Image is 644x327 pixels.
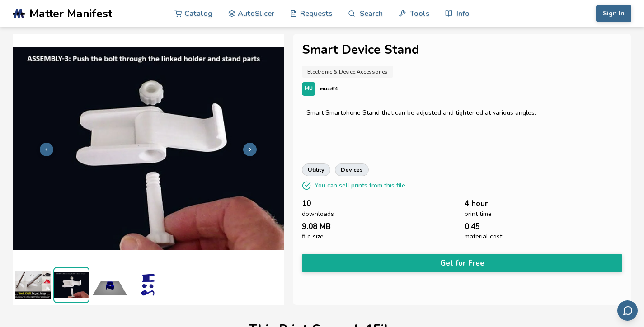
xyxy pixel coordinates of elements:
[302,222,331,231] span: 9.08 MB
[302,43,622,57] h1: Smart Device Stand
[302,210,334,218] span: downloads
[29,7,112,20] span: Matter Manifest
[302,233,324,240] span: file size
[465,199,488,208] span: 4 hour
[305,86,313,92] span: MU
[617,300,638,321] button: Send feedback via email
[465,222,480,231] span: 0.45
[465,210,492,218] span: print time
[302,163,330,176] a: utility
[302,66,393,78] a: Electronic & Device Accessories
[320,84,338,93] p: muzz64
[465,233,502,240] span: material cost
[306,109,618,117] div: Smart Smartphone Stand that can be adjusted and tightened at various angles.
[315,181,405,190] p: You can sell prints from this file
[335,163,369,176] a: devices
[302,254,622,272] button: Get for Free
[302,199,311,208] span: 10
[596,5,631,22] button: Sign In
